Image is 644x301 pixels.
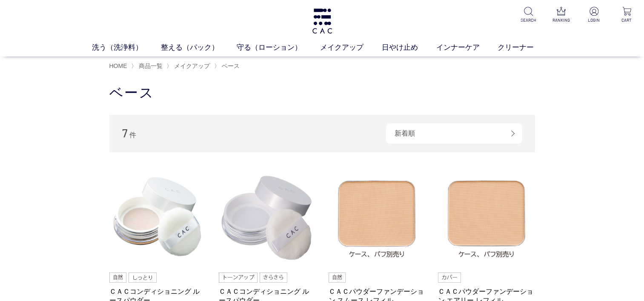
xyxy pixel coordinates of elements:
a: インナーケア [436,42,498,53]
li: 〉 [131,62,165,70]
img: 自然 [109,273,127,283]
a: 商品一覧 [137,62,163,69]
h1: ベース [109,84,535,102]
p: RANKING [551,17,572,23]
span: メイクアップ [174,62,210,69]
img: カバー [438,273,461,283]
a: 整える（パック） [161,42,237,53]
p: CART [616,17,637,23]
a: メイクアップ [172,62,210,69]
a: SEARCH [518,7,539,23]
a: 洗う（洗浄料） [92,42,161,53]
p: SEARCH [518,17,539,23]
img: 自然 [329,273,346,283]
img: ＣＡＣコンディショニング ルースパウダー 薄絹（うすきぬ） [109,169,206,266]
img: しっとり [129,273,157,283]
span: ベース [222,62,240,69]
span: 商品一覧 [139,62,163,69]
img: トーンアップ [219,273,258,283]
img: logo [311,9,333,34]
span: 7 [122,126,128,139]
li: 〉 [214,62,242,70]
div: 新着順 [386,123,522,144]
a: RANKING [551,7,572,23]
a: クリーナー [498,42,552,53]
li: 〉 [166,62,212,70]
a: 日やけ止め [382,42,436,53]
img: さらさら [260,273,288,283]
span: 件 [129,131,136,139]
img: ＣＡＣパウダーファンデーション スムース レフィル [329,169,426,266]
a: LOGIN [584,7,604,23]
img: ＣＡＣコンディショニング ルースパウダー 白絹（しろきぬ） [219,169,316,266]
p: LOGIN [584,17,604,23]
a: ベース [220,62,240,69]
a: CART [616,7,637,23]
img: ＣＡＣパウダーファンデーション エアリー レフィル [438,169,535,266]
a: メイクアップ [320,42,382,53]
a: 守る（ローション） [237,42,320,53]
a: HOME [109,62,127,69]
